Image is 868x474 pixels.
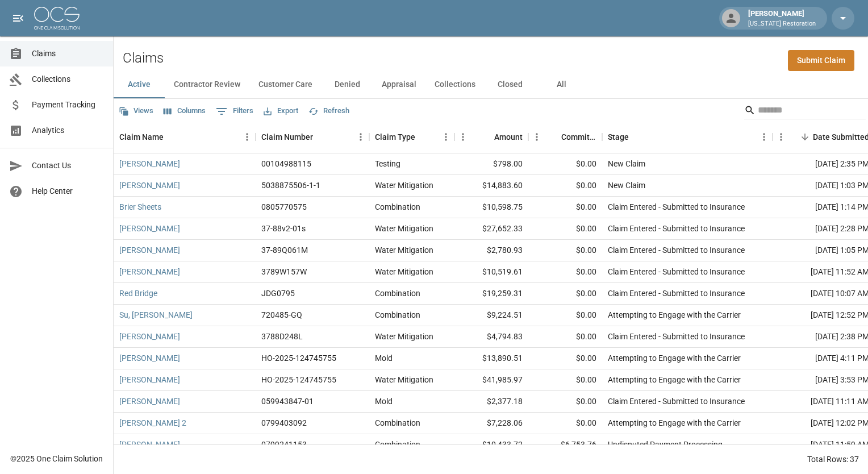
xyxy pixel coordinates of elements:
div: Claim Entered - Submitted to Insurance [608,288,745,299]
div: Combination [375,439,420,450]
button: Sort [478,129,494,145]
div: 00104988115 [261,158,311,169]
button: Customer Care [249,71,322,98]
button: Active [114,71,165,98]
button: open drawer [7,7,30,30]
button: Sort [629,129,645,145]
div: $0.00 [528,240,602,261]
p: [US_STATE] Restoration [748,19,816,29]
div: $19,259.31 [454,283,528,305]
div: Claim Entered - Submitted to Insurance [608,396,745,407]
div: [PERSON_NAME] [744,8,820,28]
div: $13,890.51 [454,348,528,369]
span: Contact Us [32,160,104,172]
span: Payment Tracking [32,99,104,111]
div: Claim Entered - Submitted to Insurance [608,223,745,234]
a: Red Bridge [119,288,157,299]
img: ocs-logo-white-transparent.png [34,7,80,30]
div: $9,224.51 [454,305,528,326]
button: Sort [415,129,431,145]
div: Testing [375,158,400,169]
div: 37-88v2-01s [261,223,306,234]
button: Menu [773,128,790,145]
div: 720485-GQ [261,309,302,321]
div: Water Mitigation [375,374,433,385]
div: Attempting to Engage with the Carrier [608,309,741,321]
div: Combination [375,288,420,299]
div: Water Mitigation [375,180,433,191]
div: 37-89Q061M [261,244,308,256]
div: 0805770575 [261,201,307,213]
div: Claim Entered - Submitted to Insurance [608,201,745,213]
div: Claim Type [375,121,415,153]
div: © 2025 One Claim Solution [10,453,103,464]
div: Claim Entered - Submitted to Insurance [608,331,745,342]
div: New Claim [608,158,645,169]
button: Menu [437,128,454,145]
button: Sort [313,129,329,145]
a: [PERSON_NAME] [119,439,180,450]
button: Menu [454,128,471,145]
button: Views [116,102,156,120]
h2: Claims [123,50,164,66]
div: dynamic tabs [114,71,868,98]
button: Show filters [213,102,256,120]
div: Combination [375,201,420,213]
a: Submit Claim [788,50,854,71]
a: [PERSON_NAME] [119,331,180,342]
div: Committed Amount [528,121,602,153]
div: $0.00 [528,197,602,218]
div: Claim Entered - Submitted to Insurance [608,266,745,277]
button: Sort [797,129,813,145]
a: [PERSON_NAME] [119,374,180,385]
button: Menu [756,128,773,145]
div: $4,794.83 [454,326,528,348]
a: Su, [PERSON_NAME] [119,309,193,321]
div: $2,780.93 [454,240,528,261]
div: HO-2025-124745755 [261,374,336,385]
button: Refresh [306,102,352,120]
div: $6,753.76 [528,434,602,456]
div: New Claim [608,180,645,191]
button: Sort [164,129,180,145]
div: Water Mitigation [375,331,433,342]
div: Committed Amount [561,121,596,153]
div: $0.00 [528,391,602,413]
div: $10,598.75 [454,197,528,218]
a: [PERSON_NAME] [119,352,180,364]
a: [PERSON_NAME] [119,180,180,191]
div: Water Mitigation [375,266,433,277]
div: $27,652.33 [454,218,528,240]
div: Stage [602,121,773,153]
div: $0.00 [528,413,602,434]
div: Claim Type [369,121,454,153]
div: JDG0795 [261,288,295,299]
div: $0.00 [528,283,602,305]
div: Search [744,101,866,122]
div: 0799403092 [261,417,307,429]
div: Water Mitigation [375,244,433,256]
div: $7,228.06 [454,413,528,434]
a: [PERSON_NAME] [119,223,180,234]
div: Total Rows: 37 [807,454,859,465]
div: $0.00 [528,218,602,240]
button: Menu [528,128,545,145]
div: Stage [608,121,629,153]
span: Help Center [32,185,104,197]
div: 3788D248L [261,331,303,342]
div: Claim Name [114,121,256,153]
div: 3789W157W [261,266,307,277]
button: Select columns [161,102,208,120]
div: Undisputed Payment Processing [608,439,723,450]
a: Brier Sheets [119,201,161,213]
div: $2,377.18 [454,391,528,413]
div: Claim Entered - Submitted to Insurance [608,244,745,256]
a: [PERSON_NAME] 2 [119,417,186,429]
button: Closed [485,71,536,98]
div: $0.00 [528,305,602,326]
div: 059943847-01 [261,396,314,407]
div: Attempting to Engage with the Carrier [608,417,741,429]
button: Menu [352,128,369,145]
button: Contractor Review [165,71,249,98]
div: Amount [494,121,523,153]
